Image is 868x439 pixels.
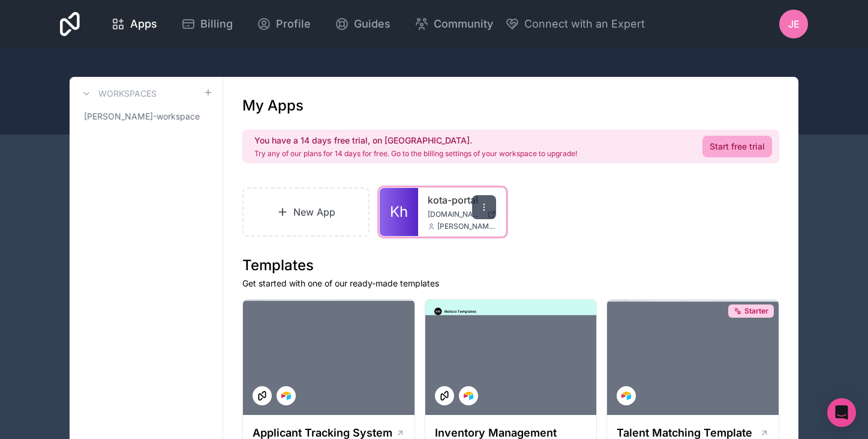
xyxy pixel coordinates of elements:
img: Airtable Logo [281,391,291,401]
span: Billing [200,16,233,32]
img: Airtable Logo [464,391,473,401]
h2: You have a 14 days free trial, on [GEOGRAPHIC_DATA]. [254,135,577,147]
a: Profile [247,11,320,37]
span: Connect with an Expert [524,16,645,32]
a: Community [405,11,503,37]
span: Apps [130,16,157,32]
h1: Templates [242,256,779,275]
div: Open Intercom Messenger [827,398,856,427]
h1: My Apps [242,96,304,115]
a: Workspaces [79,86,157,101]
button: Connect with an Expert [505,16,645,32]
img: Airtable Logo [621,391,631,401]
a: Start free trial [702,136,772,157]
span: [DOMAIN_NAME] [428,210,482,219]
a: Guides [325,11,400,37]
span: Starter [744,306,768,316]
span: Guides [354,16,391,32]
span: [PERSON_NAME][EMAIL_ADDRESS][DOMAIN_NAME] [437,222,496,231]
a: Billing [172,11,242,37]
a: [DOMAIN_NAME] [428,210,496,219]
a: [PERSON_NAME]-workspace [79,106,213,127]
span: Kh [390,202,408,222]
span: Community [434,16,493,32]
h3: Workspaces [98,88,157,100]
a: kota-portal [428,193,496,207]
a: New App [242,187,370,237]
p: Try any of our plans for 14 days for free. Go to the billing settings of your workspace to upgrade! [254,149,577,159]
span: Profile [276,16,311,32]
span: JE [788,17,800,31]
a: Apps [101,11,167,37]
a: Kh [380,188,418,236]
span: [PERSON_NAME]-workspace [84,111,200,123]
p: Get started with one of our ready-made templates [242,277,779,289]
